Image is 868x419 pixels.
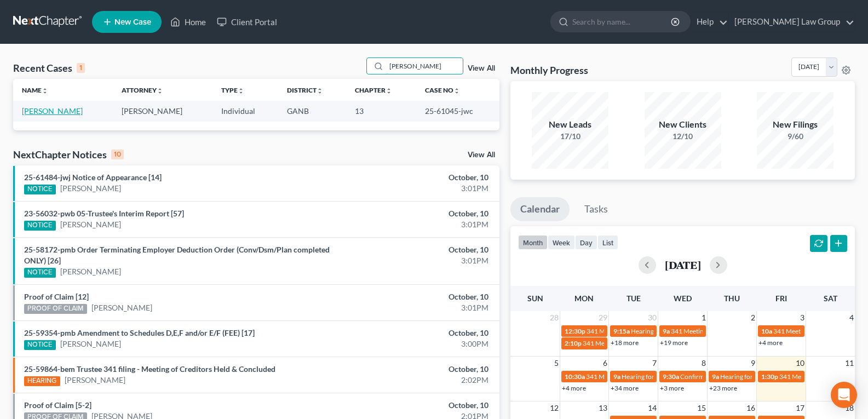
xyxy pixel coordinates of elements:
[416,101,500,121] td: 25-61045-jwc
[122,86,163,94] a: Attorneyunfold_more
[65,375,125,386] a: [PERSON_NAME]
[574,197,618,221] a: Tasks
[24,328,255,337] a: 25-59354-pmb Amendment to Schedules D,E,F and/or E/F (FEE) [17]
[562,384,586,392] a: +4 more
[795,401,806,415] span: 17
[114,18,151,26] span: New Case
[691,12,728,32] a: Help
[22,86,48,94] a: Nameunfold_more
[341,328,488,338] div: October, 10
[24,340,56,350] div: NOTICE
[795,357,806,370] span: 10
[22,106,83,116] a: [PERSON_NAME]
[597,401,608,415] span: 13
[341,219,488,230] div: 3:01PM
[549,311,560,324] span: 28
[611,384,639,392] a: +34 more
[341,208,488,219] div: October, 10
[844,357,855,370] span: 11
[453,88,460,94] i: unfold_more
[425,86,460,94] a: Case Nounfold_more
[575,235,597,250] button: day
[60,338,121,349] a: [PERSON_NAME]
[775,294,787,303] span: Fri
[113,101,212,121] td: [PERSON_NAME]
[549,401,560,415] span: 12
[724,294,740,303] span: Thu
[165,12,211,32] a: Home
[346,101,416,121] td: 13
[24,221,56,231] div: NOTICE
[24,268,56,278] div: NOTICE
[824,294,837,303] span: Sat
[341,244,488,255] div: October, 10
[645,118,721,131] div: New Clients
[60,219,121,230] a: [PERSON_NAME]
[611,338,639,347] a: +18 more
[221,86,244,94] a: Typeunfold_more
[631,327,716,335] span: Hearing for [PERSON_NAME]
[729,12,854,32] a: [PERSON_NAME] Law Group
[24,185,56,194] div: NOTICE
[212,101,278,121] td: Individual
[510,197,570,221] a: Calendar
[24,376,60,386] div: HEARING
[700,311,707,324] span: 1
[60,266,121,277] a: [PERSON_NAME]
[565,372,585,381] span: 10:30a
[671,327,769,335] span: 341 Meeting for [PERSON_NAME]
[77,63,85,73] div: 1
[238,88,244,94] i: unfold_more
[91,302,152,313] a: [PERSON_NAME]
[750,311,756,324] span: 2
[660,338,688,347] a: +19 more
[341,183,488,194] div: 3:01PM
[663,327,670,335] span: 9a
[700,357,707,370] span: 8
[111,150,124,159] div: 10
[211,12,283,32] a: Client Portal
[386,58,463,74] input: Search by name...
[24,400,91,410] a: Proof of Claim [5-2]
[761,372,778,381] span: 1:30p
[341,291,488,302] div: October, 10
[341,338,488,349] div: 3:00PM
[709,384,737,392] a: +23 more
[674,294,692,303] span: Wed
[574,294,594,303] span: Mon
[597,311,608,324] span: 29
[24,245,330,265] a: 25-58172-pmb Order Terminating Employer Deduction Order (Conv/Dsm/Plan completed ONLY) [26]
[341,364,488,375] div: October, 10
[532,118,608,131] div: New Leads
[341,375,488,386] div: 2:02PM
[626,294,641,303] span: Tue
[13,61,85,74] div: Recent Cases
[527,294,543,303] span: Sun
[341,400,488,411] div: October, 10
[647,311,658,324] span: 30
[24,304,87,314] div: PROOF OF CLAIM
[613,327,630,335] span: 9:15a
[510,64,588,77] h3: Monthly Progress
[341,255,488,266] div: 3:01PM
[663,372,679,381] span: 9:30a
[24,364,275,374] a: 25-59864-bem Trustee 341 filing - Meeting of Creditors Held & Concluded
[586,372,685,381] span: 341 Meeting for [PERSON_NAME]
[341,302,488,313] div: 3:01PM
[848,311,855,324] span: 4
[622,372,707,381] span: Hearing for [PERSON_NAME]
[42,88,48,94] i: unfold_more
[720,372,864,381] span: Hearing for [PERSON_NAME] & [PERSON_NAME]
[583,339,681,347] span: 341 Meeting for [PERSON_NAME]
[341,172,488,183] div: October, 10
[468,65,495,72] a: View All
[24,173,162,182] a: 25-61484-jwj Notice of Appearance [14]
[660,384,684,392] a: +3 more
[157,88,163,94] i: unfold_more
[355,86,392,94] a: Chapterunfold_more
[712,372,719,381] span: 9a
[750,357,756,370] span: 9
[696,401,707,415] span: 15
[317,88,323,94] i: unfold_more
[553,357,560,370] span: 5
